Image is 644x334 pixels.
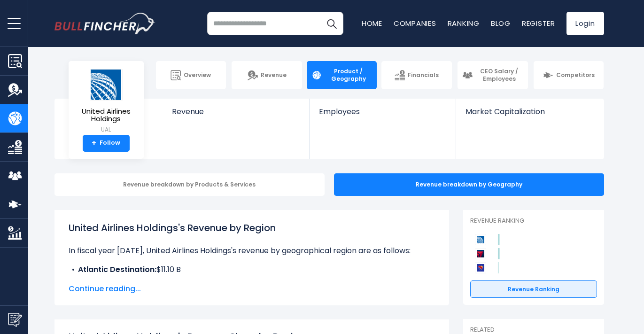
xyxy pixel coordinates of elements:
[475,262,486,273] img: Southwest Airlines Co. competitors logo
[448,18,480,28] a: Ranking
[54,13,155,34] a: Go to homepage
[466,107,593,116] span: Market Capitalization
[470,217,597,225] p: Revenue Ranking
[69,283,435,295] span: Continue reading...
[475,234,486,245] img: United Airlines Holdings competitors logo
[78,275,130,286] b: International:
[408,71,439,79] span: Financials
[54,173,325,196] div: Revenue breakdown by Products & Services
[92,139,96,148] strong: +
[307,61,377,89] a: Product / Geography
[76,108,136,123] span: United Airlines Holdings
[522,18,555,28] a: Register
[394,18,436,28] a: Companies
[534,61,604,89] a: Competitors
[156,61,226,89] a: Overview
[566,12,604,35] a: Login
[458,61,528,89] a: CEO Salary / Employees
[456,99,603,132] a: Market Capitalization
[78,264,156,275] b: Atlantic Destination:
[261,71,287,79] span: Revenue
[163,99,310,132] a: Revenue
[334,173,604,196] div: Revenue breakdown by Geography
[470,326,597,334] p: Related
[232,61,302,89] a: Revenue
[475,68,523,82] span: CEO Salary / Employees
[325,68,372,82] span: Product / Geography
[470,280,597,298] a: Revenue Ranking
[475,248,486,259] img: Delta Air Lines competitors logo
[172,107,300,116] span: Revenue
[320,12,343,35] button: Search
[76,69,137,135] a: United Airlines Holdings UAL
[69,245,435,256] p: In fiscal year [DATE], United Airlines Holdings's revenue by geographical region are as follows:
[362,18,382,28] a: Home
[491,18,511,28] a: Blog
[83,135,130,152] a: +Follow
[310,99,456,132] a: Employees
[69,221,435,235] h1: United Airlines Holdings's Revenue by Region
[381,61,452,89] a: Financials
[69,275,435,287] li: $34.07 B
[556,71,595,79] span: Competitors
[54,13,155,34] img: bullfincher logo
[319,107,446,116] span: Employees
[76,125,136,134] small: UAL
[184,71,211,79] span: Overview
[69,264,435,275] li: $11.10 B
